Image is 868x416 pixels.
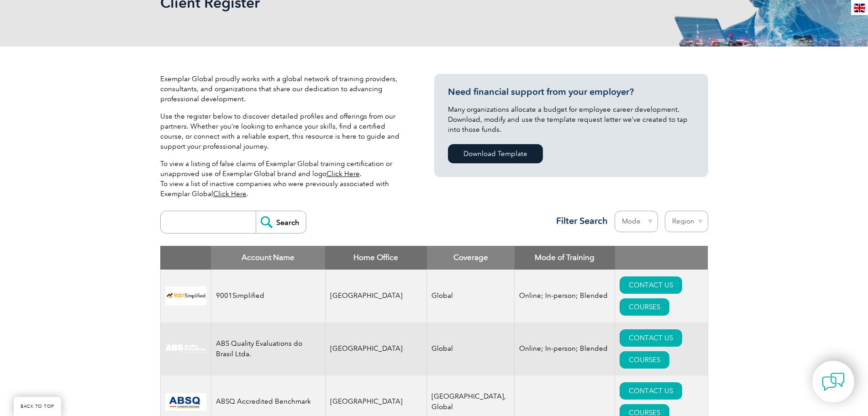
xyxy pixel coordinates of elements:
input: Search [256,211,306,233]
img: cc24547b-a6e0-e911-a812-000d3a795b83-logo.png [165,393,206,411]
a: CONTACT US [620,329,682,347]
td: Online; In-person; Blended [515,322,615,375]
th: Coverage: activate to sort column ascending [427,246,515,270]
a: CONTACT US [620,382,682,400]
td: Online; In-person; Blended [515,270,615,322]
p: Many organizations allocate a budget for employee career development. Download, modify and use th... [448,104,694,135]
th: Mode of Training: activate to sort column ascending [515,246,615,270]
th: Account Name: activate to sort column descending [211,246,325,270]
p: Exemplar Global proudly works with a global network of training providers, consultants, and organ... [160,74,407,104]
td: ABS Quality Evaluations do Brasil Ltda. [211,322,325,375]
a: Click Here [326,170,360,178]
h3: Filter Search [551,215,608,227]
img: contact-chat.png [822,370,845,393]
img: 37c9c059-616f-eb11-a812-002248153038-logo.png [165,286,206,305]
a: Download Template [448,144,543,163]
td: 9001Simplified [211,270,325,322]
p: To view a listing of false claims of Exemplar Global training certification or unapproved use of ... [160,159,407,199]
th: : activate to sort column ascending [615,246,708,270]
td: Global [427,322,515,375]
td: [GEOGRAPHIC_DATA] [325,322,427,375]
img: en [854,4,865,12]
p: Use the register below to discover detailed profiles and offerings from our partners. Whether you... [160,111,407,151]
a: BACK TO TOP [14,397,61,416]
img: c92924ac-d9bc-ea11-a814-000d3a79823d-logo.jpg [165,344,206,354]
a: CONTACT US [620,276,682,294]
h3: Need financial support from your employer? [448,86,694,98]
td: Global [427,270,515,322]
td: [GEOGRAPHIC_DATA] [325,270,427,322]
a: Click Here [213,190,247,198]
th: Home Office: activate to sort column ascending [325,246,427,270]
a: COURSES [620,298,669,316]
a: COURSES [620,351,669,369]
